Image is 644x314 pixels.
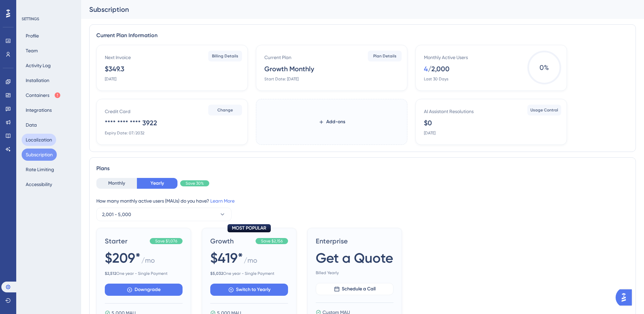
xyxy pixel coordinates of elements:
div: Subscription [89,5,619,14]
span: Schedule a Call [342,285,376,293]
button: Add-ons [308,116,356,128]
a: Learn More [210,198,235,204]
div: Next Invoice [105,53,131,61]
button: Containers [22,89,65,101]
button: Schedule a Call [316,283,393,295]
div: [DATE] [424,130,435,136]
div: AI Assistant Resolutions [424,107,474,115]
button: Integrations [22,104,56,116]
b: $ 5,032 [210,271,223,276]
span: $419* [210,248,243,267]
span: Billing Details [212,53,238,59]
div: Current Plan Information [96,31,629,40]
button: Change [208,105,242,115]
span: Plan Details [373,53,397,59]
button: Data [22,119,41,131]
button: Accessibility [22,178,56,190]
span: Save 30% [186,181,204,186]
div: 4 [424,64,428,74]
span: Downgrade [135,286,161,294]
button: Downgrade [105,284,183,296]
button: Usage Control [527,105,561,115]
div: MOST POPULAR [228,224,271,232]
div: Growth Monthly [264,64,314,74]
span: Save $2,156 [261,238,283,244]
span: / mo [244,256,257,268]
button: Plan Details [368,51,402,61]
button: Billing Details [208,51,242,61]
span: Billed Yearly [316,270,393,276]
div: Credit Card [105,107,130,115]
button: Rate Limiting [22,163,58,176]
button: Monthly [96,178,137,189]
span: One year - Single Payment [105,271,183,276]
span: Switch to Yearly [236,286,270,294]
span: Add-ons [326,118,345,126]
div: [DATE] [105,76,116,82]
button: Subscription [22,149,57,161]
div: $0 [424,118,432,128]
button: Installation [22,74,53,86]
span: Enterprise [316,236,393,246]
button: Switch to Yearly [210,284,288,296]
span: Change [217,107,233,113]
span: / mo [141,256,155,268]
span: Usage Control [530,107,558,113]
div: SETTINGS [22,16,76,22]
button: Activity Log [22,59,55,72]
div: $349.3 [105,64,124,74]
button: Profile [22,30,43,42]
span: One year - Single Payment [210,271,288,276]
div: Plans [96,164,629,173]
button: Yearly [137,178,177,189]
div: Expiry Date: 07/2032 [105,130,144,136]
span: Starter [105,236,147,246]
span: 0 % [527,51,561,84]
span: $209* [105,248,141,267]
b: $ 2,512 [105,271,116,276]
div: Monthly Active Users [424,53,468,61]
span: Get a Quote [316,248,393,267]
button: Localization [22,134,56,146]
iframe: UserGuiding AI Assistant Launcher [616,287,636,308]
span: Save $1,076 [155,238,177,244]
span: Growth [210,236,253,246]
div: Current Plan [264,53,291,61]
div: / 2,000 [428,64,450,74]
div: Last 30 Days [424,76,448,82]
button: 2,001 - 5,000 [96,208,232,221]
button: Team [22,45,42,57]
div: Start Date: [DATE] [264,76,299,82]
div: How many monthly active users (MAUs) do you have? [96,197,629,205]
span: 2,001 - 5,000 [102,210,131,218]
